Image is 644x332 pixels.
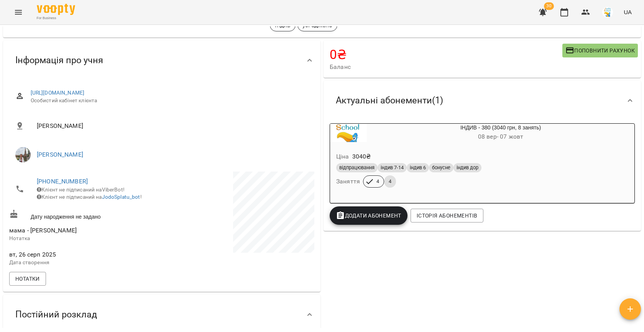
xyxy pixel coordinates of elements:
[8,208,162,222] div: Дату народження не задано
[621,5,635,19] button: UA
[9,259,160,267] p: Дата створення
[102,194,140,200] a: JodoSplatu_bot
[336,151,349,162] h6: Ціна
[336,211,401,220] span: Додати Абонемент
[9,250,160,259] span: вт, 26 серп 2025
[378,164,407,171] span: індив 7-14
[15,309,97,321] span: Постійний розклад
[37,151,83,158] a: [PERSON_NAME]
[15,147,31,162] img: Каріна Кузнецова
[31,90,85,96] a: [URL][DOMAIN_NAME]
[37,4,75,15] img: Voopty Logo
[324,81,641,120] div: Актуальні абонементи(1)
[407,164,429,171] span: індив 6
[411,209,483,222] button: Історія абонементів
[478,133,523,140] span: 08 вер - 07 жовт
[336,164,378,171] span: відпрацювання
[544,2,554,10] span: 30
[330,124,634,197] button: ІНДИВ - 380 (3040 грн, 8 занять)08 вер- 07 жовтЦіна3040₴відпрацюванняіндив 7-14індив 6бонуснеінди...
[330,124,367,142] div: ІНДИВ - 380 (3040 грн, 8 занять)
[9,3,28,21] button: Menu
[602,7,613,18] img: 38072b7c2e4bcea27148e267c0c485b2.jpg
[562,44,638,57] button: Поповнити рахунок
[429,164,453,171] span: бонусне
[336,176,360,187] h6: Заняття
[9,272,46,286] button: Нотатки
[624,8,632,16] span: UA
[15,274,40,283] span: Нотатки
[37,186,125,193] span: Клієнт не підписаний на ViberBot!
[31,97,308,105] span: Особистий кабінет клієнта
[330,62,562,72] span: Баланс
[37,16,75,21] span: For Business
[37,121,308,131] span: [PERSON_NAME]
[372,178,384,185] span: 4
[9,227,77,234] span: мама - [PERSON_NAME]
[9,235,160,242] p: Нотатка
[330,206,407,225] button: Додати Абонемент
[565,46,635,55] span: Поповнити рахунок
[37,194,142,200] span: Клієнт не підписаний на !
[336,95,443,106] span: Актуальні абонементи ( 1 )
[352,152,371,161] p: 3040 ₴
[330,47,562,62] h4: 0 ₴
[3,41,320,80] div: Інформація про учня
[367,124,634,142] div: ІНДИВ - 380 (3040 грн, 8 занять)
[417,211,477,220] span: Історія абонементів
[37,178,88,185] a: [PHONE_NUMBER]
[384,178,396,185] span: 4
[453,164,481,171] span: індив дор
[15,54,103,66] span: Інформація про учня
